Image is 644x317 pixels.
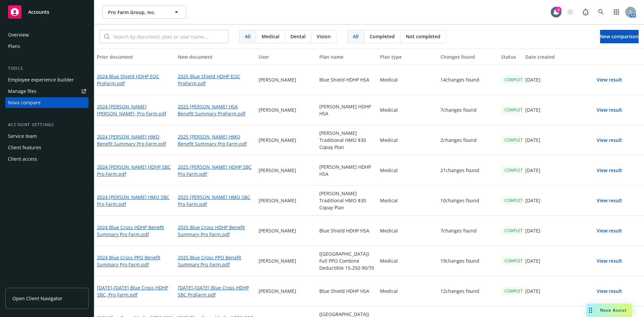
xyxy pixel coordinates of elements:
p: 7 changes found [440,227,477,234]
p: [DATE] [525,167,540,174]
a: Switch app [610,5,623,19]
span: Dental [290,33,306,40]
button: New comparison [600,30,639,43]
span: All [245,33,251,40]
div: [PERSON_NAME] Traditional HMO $30 Copay Plan [317,125,377,155]
div: Blue Shield HDHP HSA [317,216,377,246]
input: Search by document, plan or user name... [109,30,228,43]
div: Prior document [97,53,172,60]
a: Client access [5,154,89,164]
div: COMPLETED [501,257,532,265]
p: 21 changes found [440,167,479,174]
p: [PERSON_NAME] [259,167,296,174]
a: Nova compare [5,97,89,108]
div: [PERSON_NAME] Traditional HMO $30 Copay Plan [317,186,377,216]
button: View result [586,224,633,237]
a: Manage files [5,86,89,97]
a: Plans [5,41,89,52]
p: 12 changes found [440,287,479,295]
a: Report a Bug [579,5,592,19]
div: COMPLETED [501,287,532,295]
div: Medical [377,65,438,95]
div: Medical [377,186,438,216]
a: Start snowing [563,5,577,19]
a: Client features [5,142,89,153]
div: User [259,53,314,60]
button: Pro Farm Group, Inc. [102,5,186,19]
a: 2025 Blue Shield HDHP EOC ProFarm.pdf [178,73,253,87]
div: COMPLETED [501,106,532,114]
svg: Search [104,34,109,39]
a: [DATE]-[DATE] Blue Cross HDHP SBC ProFarm.pdf [178,284,253,298]
button: Plan type [377,49,438,65]
div: Medical [377,95,438,125]
span: Open Client Navigator [12,295,62,302]
button: Nova Assist [586,304,632,317]
span: Medical [262,33,279,40]
button: New document [175,49,256,65]
a: 2024 Blue Cross PPO Benefit Summary Pro Farm.pdf [97,254,172,268]
a: 2025 Blue Cross PPO Benefit Summary Pro Farm.pdf [178,254,253,268]
div: Medical [377,276,438,306]
a: 2024 Blue Cross HDHP Benefit Summary Pro Farm.pdf [97,224,172,238]
div: Client access [8,154,37,164]
button: View result [586,194,633,207]
div: Nova compare [8,97,41,108]
a: Search [594,5,608,19]
a: 2025 [PERSON_NAME] HDHP SBC Pro Farm.pdf [178,163,253,177]
span: New comparison [600,33,639,40]
p: 10 changes found [440,197,479,204]
button: Date created [523,49,583,65]
a: 2024 [PERSON_NAME] HMO Benefit Summary Pro Farm.pdf [97,133,172,147]
div: Medical [377,246,438,276]
div: Plans [8,41,20,52]
div: COMPLETED [501,226,532,235]
span: Accounts [28,9,49,15]
div: Plan name [319,53,375,60]
button: Status [498,49,523,65]
div: Tools [5,65,89,72]
a: Accounts [5,3,89,21]
p: [PERSON_NAME] [259,76,296,83]
div: Blue Shield HDHP HSA [317,65,377,95]
p: [PERSON_NAME] [259,137,296,144]
div: COMPLETED [501,136,532,144]
a: 2025 [PERSON_NAME] HMO SBC Pro Farm.pdf [178,194,253,208]
div: Service team [8,131,37,142]
div: Status [501,53,520,60]
a: Overview [5,30,89,40]
span: Pro Farm Group, Inc. [108,9,166,16]
p: [DATE] [525,227,540,234]
div: ([GEOGRAPHIC_DATA]) Full PPO Combine Deductible 15-250 90/70 [317,246,377,276]
div: [PERSON_NAME] HDHP HSA [317,155,377,186]
div: Changes found [440,53,496,60]
a: 2025 [PERSON_NAME] HSA Benefit Summary ProFarm.pdf [178,103,253,117]
p: 2 changes found [440,137,477,144]
div: Medical [377,155,438,186]
p: 14 changes found [440,76,479,83]
button: View result [586,164,633,177]
a: 2024 [PERSON_NAME] [PERSON_NAME], Pro Farm.pdf [97,103,172,117]
div: COMPLETED [501,196,532,205]
button: Plan name [317,49,377,65]
button: View result [586,103,633,117]
div: [PERSON_NAME] HDHP HSA [317,95,377,125]
button: User [256,49,317,65]
span: All [353,33,359,40]
p: 7 changes found [440,106,477,113]
div: Medical [377,125,438,155]
div: Blue Shield HDHP HSA [317,276,377,306]
button: View result [586,254,633,268]
p: [DATE] [525,106,540,113]
div: Overview [8,30,29,40]
a: 2024 Blue Shield HDHP EOC ProFarm.pdf [97,73,172,87]
button: Prior document [94,49,175,65]
a: 2024 [PERSON_NAME] HMO SBC Pro Farm.pdf [97,194,172,208]
button: View result [586,284,633,298]
button: View result [586,73,633,87]
a: 2025 Blue Cross HDHP Benefit Summary Pro Farm.pdf [178,224,253,238]
button: View result [586,134,633,147]
button: Changes found [438,49,498,65]
p: [PERSON_NAME] [259,227,296,234]
div: New document [178,53,253,60]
